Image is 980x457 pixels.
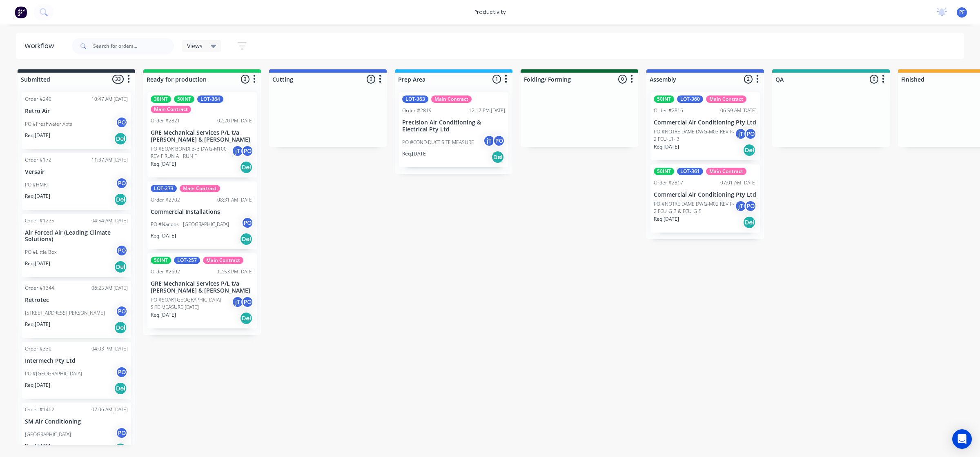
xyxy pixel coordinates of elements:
div: 12:53 PM [DATE] [217,268,254,275]
p: SM Air Conditioning [25,418,128,425]
div: Del [114,321,127,334]
div: Main Contract [431,95,472,103]
p: Intermech Pty Ltd [25,357,128,364]
div: 38INT [151,95,171,103]
div: jT [232,296,244,308]
div: LOT-364 [197,95,223,103]
div: 50INT [654,95,674,103]
p: Req. [DATE] [25,382,50,389]
div: 02:20 PM [DATE] [217,117,254,124]
div: Del [743,144,756,157]
p: Commercial Air Conditioning Pty Ltd [654,191,757,198]
div: LOT-257 [174,257,200,264]
div: 50INT [151,257,171,264]
div: PO [116,244,128,257]
div: 07:01 AM [DATE] [720,179,757,186]
div: Order #2692 [151,268,180,275]
p: Retro Air [25,108,128,115]
div: Main Contract [706,168,746,175]
div: 04:03 PM [DATE] [91,345,128,353]
div: 08:31 AM [DATE] [217,196,254,204]
div: LOT-363 [402,95,428,103]
div: Del [240,233,253,246]
p: PO #SOAK BONDI B-B DWG-M100 REV-F RUN A - RUN F [151,145,232,160]
div: 38INT50INTLOT-364Main ContractOrder #282102:20 PM [DATE]GRE Mechanical Services P/L t/a [PERSON_N... [147,92,257,177]
div: LOT-273 [151,185,177,192]
p: PO #COND DUCT SITE MEASURE [402,139,474,146]
div: Order #2702 [151,196,180,204]
div: Order #134406:25 AM [DATE]Retrotec[STREET_ADDRESS][PERSON_NAME]POReq.[DATE]Del [22,281,131,338]
p: Req. [DATE] [151,232,176,240]
div: Del [240,161,253,174]
p: Req. [DATE] [25,193,50,200]
div: PO [116,116,128,129]
input: Search for orders... [93,38,174,54]
div: Main Contract [180,185,220,192]
p: Req. [DATE] [402,150,428,158]
div: PO [493,135,505,147]
p: Req. [DATE] [654,215,679,223]
span: PF [959,9,964,16]
p: GRE Mechanical Services P/L t/a [PERSON_NAME] & [PERSON_NAME] [151,129,254,143]
div: Main Contract [151,106,191,113]
div: Order #2816 [654,107,683,114]
div: Order #33004:03 PM [DATE]Intermech Pty LtdPO #[GEOGRAPHIC_DATA]POReq.[DATE]Del [22,342,131,399]
p: Versair [25,169,128,175]
div: 06:25 AM [DATE] [91,284,128,292]
div: Order #330 [25,345,51,353]
p: PO #[GEOGRAPHIC_DATA] [25,370,82,377]
div: Order #2819 [402,107,432,114]
div: PO [116,177,128,189]
p: Air Forced Air (Leading Climate Solutions) [25,229,128,243]
div: PO [744,128,757,140]
p: [STREET_ADDRESS][PERSON_NAME] [25,309,105,317]
p: [GEOGRAPHIC_DATA] [25,431,71,438]
p: PO #NOTRE DAME DWG-M03 REV P-2 FCU-L1- 3 [654,128,735,143]
div: LOT-360 [677,95,703,103]
div: 12:17 PM [DATE] [469,107,505,114]
div: PO [744,200,757,212]
div: Order #127504:54 AM [DATE]Air Forced Air (Leading Climate Solutions)PO #Little BoxPOReq.[DATE]Del [22,214,131,277]
div: Order #2821 [151,117,180,124]
div: productivity [470,6,510,18]
div: Open Intercom Messenger [952,429,972,449]
div: Del [114,443,127,456]
p: GRE Mechanical Services P/L t/a [PERSON_NAME] & [PERSON_NAME] [151,280,254,294]
p: Req. [DATE] [151,311,176,319]
div: 50INT [654,168,674,175]
div: PO [116,366,128,378]
p: Req. [DATE] [25,132,50,139]
div: LOT-361 [677,168,703,175]
p: Precision Air Conditioning & Electrical Pty Ltd [402,119,505,133]
div: Order #24010:47 AM [DATE]Retro AirPO #Freshwater AptsPOReq.[DATE]Del [22,92,131,149]
div: PO [116,305,128,317]
div: PO [241,145,254,157]
p: Commercial Installations [151,209,254,215]
div: 50INT [174,95,194,103]
div: 50INTLOT-361Main ContractOrder #281707:01 AM [DATE]Commercial Air Conditioning Pty LtdPO #NOTRE D... [650,164,760,233]
span: Views [187,42,203,50]
div: LOT-273Main ContractOrder #270208:31 AM [DATE]Commercial InstallationsPO #Nandos - [GEOGRAPHIC_DA... [147,182,257,250]
div: Main Contract [706,95,746,103]
div: Workflow [24,41,58,51]
p: Commercial Air Conditioning Pty Ltd [654,119,757,126]
div: Order #1275 [25,217,54,224]
div: PO [116,427,128,439]
div: jT [735,128,747,140]
p: Req. [DATE] [25,442,50,450]
div: Order #172 [25,156,51,164]
p: PO #Nandos - [GEOGRAPHIC_DATA] [151,221,229,228]
p: PO #Little Box [25,248,57,256]
div: Order #2817 [654,179,683,186]
p: Req. [DATE] [25,321,50,328]
div: 07:06 AM [DATE] [91,406,128,413]
div: LOT-363Main ContractOrder #281912:17 PM [DATE]Precision Air Conditioning & Electrical Pty LtdPO #... [399,92,508,167]
div: Del [743,216,756,229]
div: Del [240,312,253,325]
p: PO #HMRI [25,181,48,189]
div: Del [114,382,127,395]
div: Order #1462 [25,406,54,413]
div: Del [491,151,504,164]
div: Order #1344 [25,284,54,292]
div: 50INTLOT-360Main ContractOrder #281606:59 AM [DATE]Commercial Air Conditioning Pty LtdPO #NOTRE D... [650,92,760,160]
